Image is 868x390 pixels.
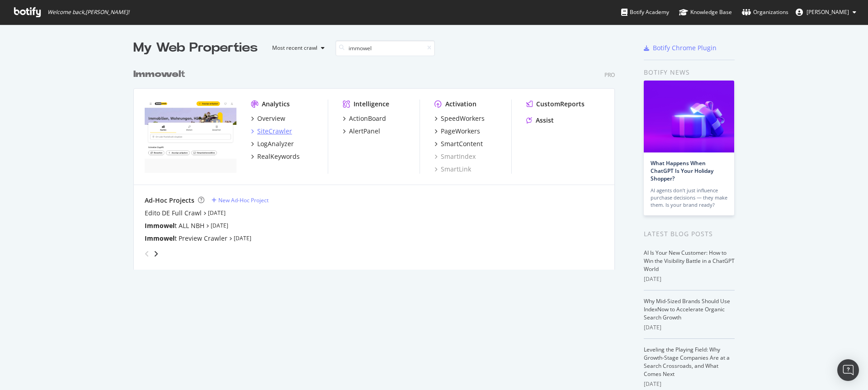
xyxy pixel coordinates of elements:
div: My Web Properties [133,39,258,57]
a: PageWorkers [434,127,480,136]
a: [DATE] [234,234,251,242]
div: Latest Blog Posts [644,229,735,239]
a: AlertPanel [343,127,380,136]
a: Immowelt [133,68,189,81]
div: RealKeywords [257,152,300,161]
div: PageWorkers [441,127,480,136]
a: LogAnalyzer [251,139,294,148]
button: [PERSON_NAME] [788,5,863,19]
div: Overview [257,114,285,123]
a: Botify Chrome Plugin [644,43,717,52]
div: SpeedWorkers [441,114,485,123]
b: Immowel [145,234,175,243]
a: Leveling the Playing Field: Why Growth-Stage Companies Are at a Search Crossroads, and What Comes... [644,346,730,378]
div: Ad-Hoc Projects [145,196,194,205]
div: New Ad-Hoc Project [218,196,269,204]
span: Kruse Andreas [807,8,849,16]
div: Botify Chrome Plugin [653,43,717,52]
b: Immowel [145,221,175,230]
div: Most recent crawl [272,45,317,51]
div: t ALL NBH [145,221,204,230]
a: RealKeywords [251,152,300,161]
a: SmartContent [434,139,483,148]
input: Search [335,40,435,56]
div: t Preview Crawler [145,234,227,243]
a: CustomReports [526,100,585,109]
div: Botify news [644,67,735,77]
div: AI agents don’t just influence purchase decisions — they make them. Is your brand ready? [651,187,727,209]
div: Intelligence [354,100,389,109]
a: ActionBoard [343,114,386,123]
a: Why Mid-Sized Brands Should Use IndexNow to Accelerate Organic Search Growth [644,297,730,321]
div: SmartContent [441,139,483,148]
a: Immowelt Preview Crawler [145,234,227,243]
a: SiteCrawler [251,127,292,136]
a: Immowelt ALL NBH [145,221,204,230]
span: Welcome back, [PERSON_NAME] ! [47,9,129,16]
img: What Happens When ChatGPT Is Your Holiday Shopper? [644,81,734,152]
a: SpeedWorkers [434,114,485,123]
a: Overview [251,114,285,123]
a: [DATE] [211,222,228,229]
a: Assist [526,116,554,125]
div: [DATE] [644,323,735,332]
div: ActionBoard [349,114,386,123]
div: AlertPanel [349,127,380,136]
button: Most recent crawl [265,41,328,55]
a: New Ad-Hoc Project [212,196,269,204]
a: SmartLink [434,165,471,174]
div: [DATE] [644,275,735,283]
div: LogAnalyzer [257,139,294,148]
a: [DATE] [208,209,226,217]
div: t [133,68,185,81]
div: angle-right [153,249,159,258]
a: AI Is Your New Customer: How to Win the Visibility Battle in a ChatGPT World [644,249,735,273]
div: Open Intercom Messenger [837,359,859,381]
div: Pro [604,71,615,79]
img: immowelt.de [145,100,236,173]
div: Activation [445,100,476,109]
a: Edito DE Full Crawl [145,209,202,218]
div: angle-left [141,247,153,261]
a: What Happens When ChatGPT Is Your Holiday Shopper? [651,159,713,182]
div: grid [133,57,622,270]
a: SmartIndex [434,152,476,161]
b: Immowel [133,70,181,79]
div: SiteCrawler [257,127,292,136]
div: [DATE] [644,380,735,388]
div: Knowledge Base [679,8,732,17]
div: CustomReports [536,100,585,109]
div: Analytics [262,100,290,109]
div: Assist [536,116,554,125]
div: Botify Academy [621,8,669,17]
div: Organizations [742,8,788,17]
